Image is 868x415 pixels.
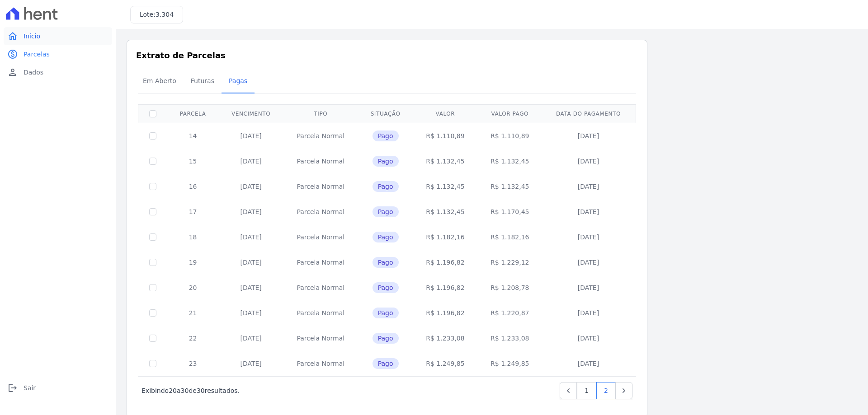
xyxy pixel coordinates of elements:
[477,326,542,351] td: R$ 1.233,08
[149,132,156,140] input: Só é possível selecionar pagamentos em aberto
[167,250,218,275] td: 19
[4,45,112,63] a: paidParcelas
[222,70,255,93] a: Pagas
[149,360,156,367] input: Só é possível selecionar pagamentos em aberto
[542,123,635,149] td: [DATE]
[373,282,399,293] span: Pago
[477,250,542,275] td: R$ 1.229,12
[149,284,156,291] input: Só é possível selecionar pagamentos em aberto
[218,174,283,199] td: [DATE]
[577,382,596,399] a: 1
[218,224,283,250] td: [DATE]
[218,275,283,300] td: [DATE]
[218,326,283,351] td: [DATE]
[413,275,478,300] td: R$ 1.196,82
[542,326,635,351] td: [DATE]
[156,11,174,18] span: 3.304
[477,123,542,149] td: R$ 1.110,89
[218,199,283,224] td: [DATE]
[24,32,40,41] span: Início
[167,326,218,351] td: 22
[373,308,399,318] span: Pago
[167,224,218,250] td: 18
[413,224,478,250] td: R$ 1.182,16
[373,156,399,167] span: Pago
[283,199,358,224] td: Parcela Normal
[542,250,635,275] td: [DATE]
[149,183,156,190] input: Só é possível selecionar pagamentos em aberto
[142,386,240,395] p: Exibindo a de resultados.
[542,174,635,199] td: [DATE]
[542,300,635,326] td: [DATE]
[477,149,542,174] td: R$ 1.132,45
[167,351,218,376] td: 23
[167,123,218,149] td: 14
[167,199,218,224] td: 17
[283,250,358,275] td: Parcela Normal
[615,382,632,399] a: Next
[149,208,156,215] input: Só é possível selecionar pagamentos em aberto
[7,49,18,60] i: paid
[283,351,358,376] td: Parcela Normal
[542,351,635,376] td: [DATE]
[167,149,218,174] td: 15
[149,335,156,342] input: Só é possível selecionar pagamentos em aberto
[283,275,358,300] td: Parcela Normal
[167,300,218,326] td: 21
[136,70,184,93] a: Em Aberto
[477,300,542,326] td: R$ 1.220,87
[169,387,177,394] span: 20
[477,224,542,250] td: R$ 1.182,16
[373,232,399,242] span: Pago
[596,382,616,399] a: 2
[4,27,112,45] a: homeInício
[373,181,399,192] span: Pago
[149,233,156,241] input: Só é possível selecionar pagamentos em aberto
[373,206,399,217] span: Pago
[413,250,478,275] td: R$ 1.196,82
[560,382,577,399] a: Previous
[136,49,638,61] h3: Extrato de Parcelas
[7,31,18,42] i: home
[4,379,112,397] a: logoutSair
[223,72,253,90] span: Pagas
[477,199,542,224] td: R$ 1.170,45
[283,326,358,351] td: Parcela Normal
[218,149,283,174] td: [DATE]
[24,383,36,392] span: Sair
[373,333,399,344] span: Pago
[167,174,218,199] td: 16
[413,351,478,376] td: R$ 1.249,85
[149,259,156,266] input: Só é possível selecionar pagamentos em aberto
[413,104,478,123] th: Valor
[413,199,478,224] td: R$ 1.132,45
[149,309,156,317] input: Só é possível selecionar pagamentos em aberto
[7,67,18,78] i: person
[413,123,478,149] td: R$ 1.110,89
[477,104,542,123] th: Valor pago
[24,68,43,77] span: Dados
[413,300,478,326] td: R$ 1.196,82
[413,326,478,351] td: R$ 1.233,08
[542,224,635,250] td: [DATE]
[218,104,283,123] th: Vencimento
[167,275,218,300] td: 20
[373,131,399,141] span: Pago
[413,149,478,174] td: R$ 1.132,45
[413,174,478,199] td: R$ 1.132,45
[542,104,635,123] th: Data do pagamento
[542,149,635,174] td: [DATE]
[218,351,283,376] td: [DATE]
[283,149,358,174] td: Parcela Normal
[4,63,112,81] a: personDados
[477,275,542,300] td: R$ 1.208,78
[283,224,358,250] td: Parcela Normal
[181,387,189,394] span: 30
[140,10,174,19] h3: Lote:
[218,300,283,326] td: [DATE]
[184,70,222,93] a: Futuras
[477,174,542,199] td: R$ 1.132,45
[167,104,218,123] th: Parcela
[137,72,182,90] span: Em Aberto
[7,382,18,393] i: logout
